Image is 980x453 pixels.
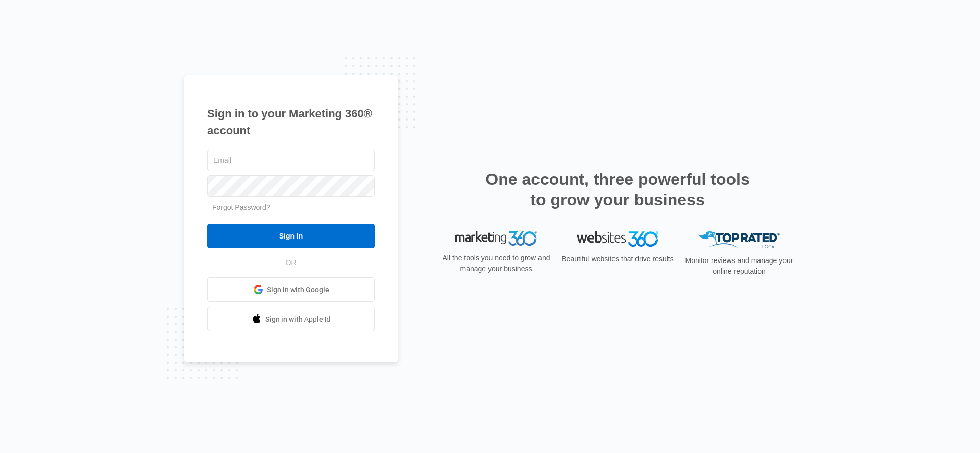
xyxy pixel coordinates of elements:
[698,231,780,248] img: Top Rated Local
[577,231,658,246] img: Websites 360
[207,277,375,302] a: Sign in with Google
[207,105,375,139] h1: Sign in to your Marketing 360® account
[482,169,753,210] h2: One account, three powerful tools to grow your business
[265,314,331,325] span: Sign in with Apple Id
[207,307,375,331] a: Sign in with Apple Id
[682,255,796,277] p: Monitor reviews and manage your online reputation
[560,254,675,265] p: Beautiful websites that drive results
[455,231,537,246] img: Marketing 360
[439,253,553,274] p: All the tools you need to grow and manage your business
[207,150,375,171] input: Email
[212,203,271,211] a: Forgot Password?
[207,224,375,248] input: Sign In
[279,257,304,268] span: OR
[267,284,329,295] span: Sign in with Google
